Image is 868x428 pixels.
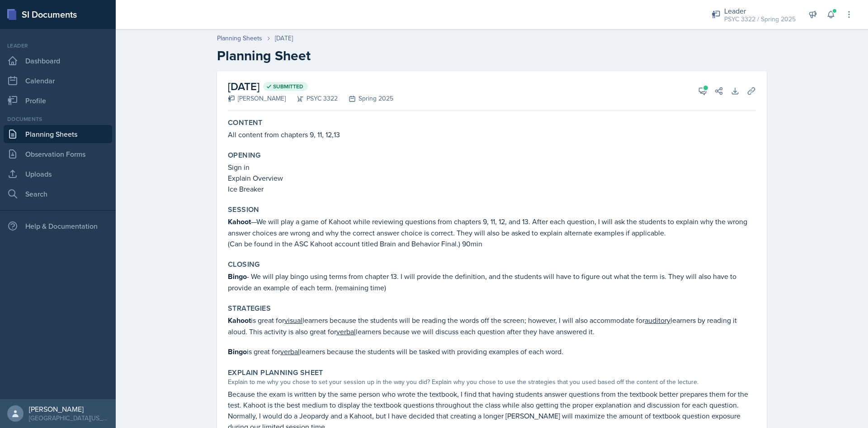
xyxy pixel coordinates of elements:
[228,151,261,160] label: Opening
[275,34,293,43] div: [DATE]
[284,315,302,325] u: visual
[4,185,112,203] a: Search
[4,91,112,110] a: Profile
[4,125,112,143] a: Planning Sheets
[338,94,393,103] div: Spring 2025
[228,118,263,127] label: Content
[228,205,259,214] label: Session
[228,368,323,377] label: Explain Planning Sheet
[228,183,756,194] p: Ice Breaker
[228,173,756,183] p: Explain Overview
[4,115,112,123] div: Documents
[4,42,112,50] div: Leader
[29,404,108,414] div: [PERSON_NAME]
[4,52,112,70] a: Dashboard
[645,315,670,325] u: auditory
[228,346,756,357] p: is great for learners because the students will be tasked with providing examples of each word.
[228,271,247,282] strong: Bingo
[286,94,338,103] div: PSYC 3322
[228,129,756,140] p: All content from chapters 9, 11, 12,13
[228,94,286,103] div: [PERSON_NAME]
[228,260,260,269] label: Closing
[228,346,247,357] strong: Bingo
[4,165,112,183] a: Uploads
[4,72,112,90] a: Calendar
[29,414,108,423] div: [GEOGRAPHIC_DATA][US_STATE]
[228,162,756,173] p: Sign in
[217,34,262,43] a: Planning Sheets
[273,83,303,90] span: Submitted
[4,145,112,163] a: Observation Forms
[228,315,251,326] strong: Kahoot
[4,217,112,235] div: Help & Documentation
[280,346,300,356] u: verbal
[724,5,796,16] div: Leader
[228,216,756,238] p: —We will play a game of Kahoot while reviewing questions from chapters 9, 11, 12, and 13. After e...
[228,315,756,337] p: is great for learners because the students will be reading the words off the screen; however, I w...
[724,14,796,24] div: PSYC 3322 / Spring 2025
[228,304,271,313] label: Strategies
[228,271,756,293] p: - We will play bingo using terms from chapter 13. I will provide the definition, and the students...
[228,377,756,387] div: Explain to me why you chose to set your session up in the way you did? Explain why you chose to u...
[217,48,767,64] h2: Planning Sheet
[228,216,251,227] strong: Kahoot
[228,78,393,95] h2: [DATE]
[228,238,756,249] p: (Can be found in the ASC Kahoot account titled Brain and Behavior Final.) 90min
[336,327,356,337] u: verbal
